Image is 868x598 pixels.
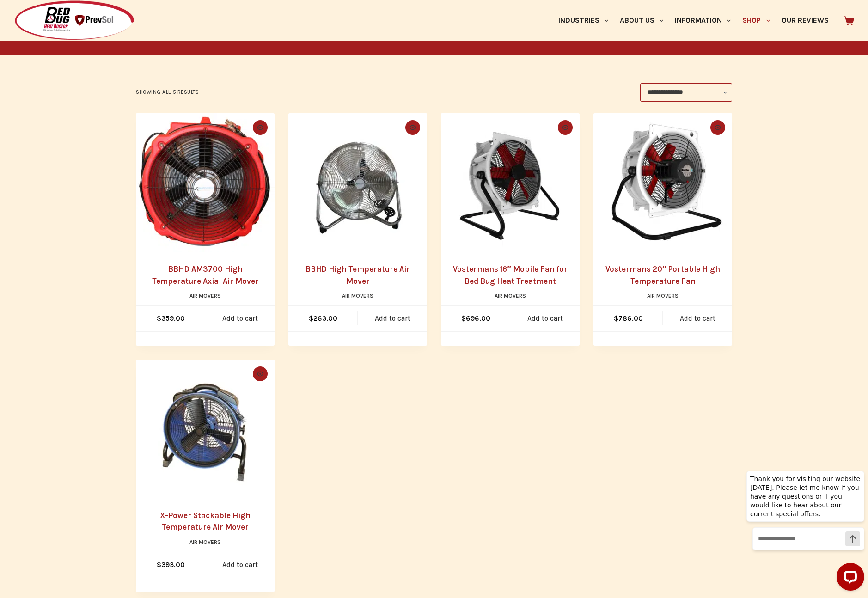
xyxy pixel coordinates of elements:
[205,552,275,578] a: Add to cart: “X-Power Stackable High Temperature Air Mover”
[306,264,410,286] a: BBHD High Temperature Air Mover
[136,113,275,252] a: BBHD AM3700 High Temperature Axial Air Mover
[157,314,161,323] span: $
[288,113,427,252] picture: high temp fan
[710,120,725,135] button: Quick view toggle
[288,113,427,252] img: BBHD High Temperature Air Mover
[614,314,618,323] span: $
[441,113,580,252] a: Vostermans 16" Mobile Fan for Bed Bug Heat Treatment
[309,314,313,323] span: $
[136,360,275,498] img: X-Power Stackable High Temperature Air Mover
[157,314,185,323] bdi: 359.00
[461,314,466,323] span: $
[253,120,268,135] button: Quick view toggle
[160,511,251,532] a: X-Power Stackable High Temperature Air Mover
[453,264,567,286] a: Vostermans 16″ Mobile Fan for Bed Bug Heat Treatment
[605,264,720,286] a: Vostermans 20″ Portable High Temperature Fan
[640,83,732,102] select: Shop order
[205,306,275,331] a: Add to cart: “BBHD AM3700 High Temperature Axial Air Mover”
[558,120,573,135] button: Quick view toggle
[189,293,221,299] a: Air Movers
[358,306,427,331] a: Add to cart: “BBHD High Temperature Air Mover”
[157,561,185,569] bdi: 393.00
[136,88,199,97] p: Showing all 5 results
[342,293,373,299] a: Air Movers
[152,264,259,286] a: BBHD AM3700 High Temperature Axial Air Mover
[495,293,526,299] a: Air Movers
[309,314,337,323] bdi: 263.00
[405,120,420,135] button: Quick view toggle
[614,314,643,323] bdi: 786.00
[663,306,732,331] a: Add to cart: “Vostermans 20" Portable High Temperature Fan”
[647,293,679,299] a: Air Movers
[253,366,268,381] button: Quick view toggle
[461,314,490,323] bdi: 696.00
[189,539,221,545] a: Air Movers
[157,561,161,569] span: $
[136,360,275,498] picture: xpower fan
[593,113,732,252] a: Vostermans 20" Portable High Temperature Fan
[739,454,868,598] iframe: LiveChat chat widget
[510,306,580,331] a: Add to cart: “Vostermans 16" Mobile Fan for Bed Bug Heat Treatment”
